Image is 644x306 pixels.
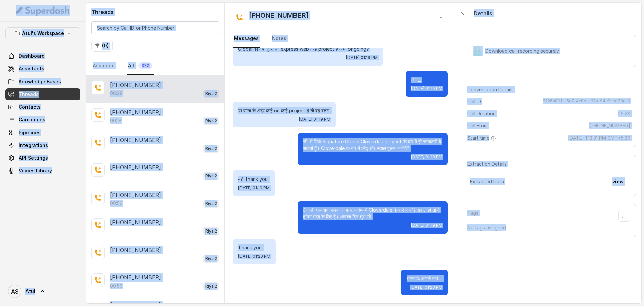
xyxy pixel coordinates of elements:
[5,75,80,88] a: Knowledge Bases
[110,246,161,254] p: [PHONE_NUMBER]
[19,116,45,123] span: Campaigns
[5,63,80,75] a: Assistants
[91,57,116,75] a: Assigned
[19,65,44,72] span: Assistants
[299,117,330,122] span: [DATE] 01:19 PM
[11,288,19,295] text: AS
[238,254,270,259] span: [DATE] 01:20 PM
[205,118,217,124] p: Riya 2
[589,122,630,129] span: [PHONE_NUMBER]
[303,207,442,220] p: ठीक है, धन्यवाद आपका। अगर भविष्य में Cloverdale के बारे में कोई सवाल हो तो मैं हमेशा मदद के लिए ह...
[138,62,152,69] span: 372
[5,152,80,164] a: API Settings
[411,154,442,160] span: [DATE] 01:19 PM
[205,228,217,235] p: Riya 2
[618,110,630,117] span: 06:28
[238,176,270,183] p: नहीं thank you.
[249,11,309,24] h2: [PHONE_NUMBER]
[19,91,39,98] span: Threads
[110,191,161,199] p: [PHONE_NUMBER]
[110,90,123,97] p: 06:28
[473,46,483,56] img: Lock Icon
[19,142,48,149] span: Integrations
[233,30,260,48] a: Messages
[233,30,448,48] nav: Tabs
[238,244,270,251] p: Thank you.
[91,21,219,34] input: Search by Call ID or Phone Number
[5,139,80,151] a: Integrations
[205,200,217,207] p: Riya 2
[91,8,219,16] h2: Threads
[410,285,442,290] span: [DATE] 01:20 PM
[407,275,442,282] p: धन्यवाद. आपसे बात ...
[346,55,378,60] span: [DATE] 01:19 PM
[467,161,509,167] span: Extraction Details
[411,76,442,83] p: जी, ...
[467,135,497,141] span: Start time
[16,5,70,16] img: light.svg
[25,288,35,295] span: Atul
[110,81,161,89] p: [PHONE_NUMBER]
[205,283,217,290] p: Riya 2
[19,78,61,85] span: Knowledge Bases
[5,126,80,139] a: Pipelines
[91,57,219,75] nav: Tabs
[411,223,442,228] span: [DATE] 01:19 PM
[110,136,161,144] p: [PHONE_NUMBER]
[19,104,41,110] span: Contacts
[238,185,270,191] span: [DATE] 01:19 PM
[5,282,80,301] a: Atul
[5,114,80,126] a: Campaigns
[5,165,80,177] a: Voices Library
[19,53,45,59] span: Dashboard
[474,9,492,17] p: Details
[608,175,628,188] button: view
[110,283,123,289] p: 00:50
[205,90,217,97] p: Riya 2
[19,129,41,136] span: Pipelines
[467,122,488,129] span: Call From
[467,86,516,93] span: Conversation Details
[5,50,80,62] a: Dashboard
[568,135,630,141] span: [DATE] 1:13:31 PM GMT+5:30
[110,200,123,207] p: 00:56
[238,107,330,114] p: या सोना के अंदर कोई on कोई project है तो वह बताएं.
[110,117,122,124] p: 00:18
[91,40,113,52] button: (0)
[127,57,154,75] a: All372
[470,178,504,185] span: Extracted Data
[543,98,630,105] span: 6226a891-a5c7-4e8b-a32a-94e6aec33aa0
[205,173,217,180] p: Riya 2
[110,218,161,226] p: [PHONE_NUMBER]
[5,88,80,100] a: Threads
[303,138,442,152] p: जी, मैं सिर्फ Signature Global Cloverdale project के बारे में ही जानकारी दे सकती हूँ। Cloverdale ...
[467,224,630,231] p: No tags assigned
[205,255,217,262] p: Riya 2
[467,110,496,117] span: Call Duration
[22,29,64,37] p: Atul's Workspace
[5,101,80,113] a: Contacts
[271,30,288,48] a: Notes
[110,273,161,282] p: [PHONE_NUMBER]
[110,108,161,116] p: [PHONE_NUMBER]
[467,210,478,222] p: Tags
[19,155,48,161] span: API Settings
[411,86,442,91] span: [DATE] 01:19 PM
[19,167,52,174] span: Voices Library
[485,48,562,54] span: Download call recording securely
[5,27,80,39] button: Atul's Workspace
[467,98,481,105] span: Call ID
[205,145,217,152] p: Riya 2
[110,163,161,171] p: [PHONE_NUMBER]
